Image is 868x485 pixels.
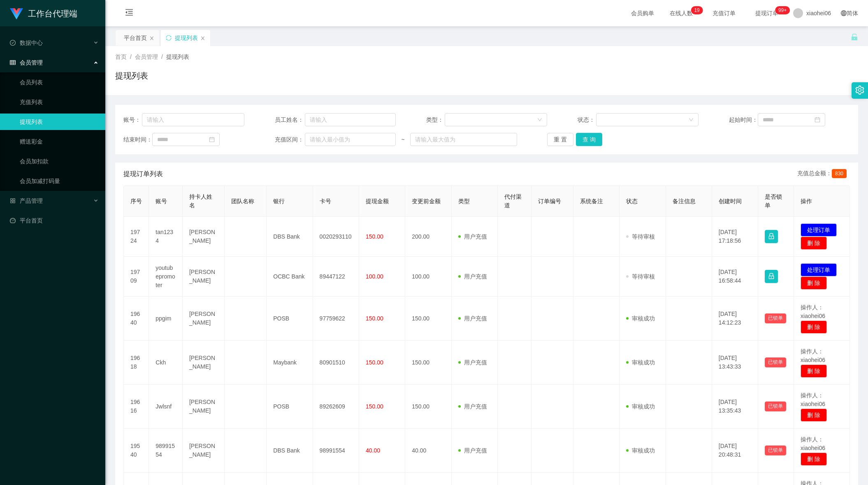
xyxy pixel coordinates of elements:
[405,297,451,341] td: 150.00
[124,385,149,429] td: 19616
[712,297,758,341] td: [DATE] 14:12:23
[115,0,143,27] i: 图标: menu-fold
[123,116,142,124] span: 账号：
[135,53,158,60] span: 会员管理
[697,6,700,14] p: 9
[183,341,225,385] td: [PERSON_NAME]
[10,40,16,46] i: 图标: check-circle-o
[405,257,451,297] td: 100.00
[10,212,99,229] a: 图标: dashboard平台首页
[426,116,445,124] span: 类型：
[751,10,782,16] span: 提现订单
[538,198,561,204] span: 订单编号
[313,385,359,429] td: 89262609
[712,257,758,297] td: [DATE] 16:58:44
[708,10,740,16] span: 充值订单
[801,436,825,451] span: 操作人：xiaohei06
[832,169,847,178] span: 830
[267,385,313,429] td: POSB
[801,223,837,237] button: 处理订单
[851,33,858,41] i: 图标: unlock
[149,385,183,429] td: Jwlsnf
[626,315,655,322] span: 审核成功
[694,6,697,14] p: 1
[626,447,655,454] span: 审核成功
[130,53,132,60] span: /
[313,341,359,385] td: 80901510
[576,133,602,146] button: 查 询
[412,198,441,204] span: 变更前金额
[10,198,16,204] i: 图标: appstore-o
[10,39,43,46] span: 数据中心
[149,341,183,385] td: Ckh
[801,237,827,250] button: 删 除
[124,30,147,46] div: 平台首页
[155,198,167,204] span: 账号
[183,217,225,257] td: [PERSON_NAME]
[267,429,313,473] td: DBS Bank
[175,30,198,46] div: 提现列表
[458,273,487,280] span: 用户充值
[10,10,77,16] a: 工作台代理端
[765,313,786,323] button: 已锁单
[10,197,43,204] span: 产品管理
[267,217,313,257] td: DBS Bank
[115,53,127,60] span: 首页
[124,217,149,257] td: 19724
[547,133,573,146] button: 重 置
[801,392,825,407] span: 操作人：xiaohei06
[712,429,758,473] td: [DATE] 20:48:31
[801,408,827,422] button: 删 除
[797,169,850,179] div: 充值总金额：
[626,233,655,240] span: 等待审核
[712,341,758,385] td: [DATE] 13:43:33
[765,446,786,455] button: 已锁单
[578,116,596,124] span: 状态：
[673,198,696,204] span: 备注信息
[691,6,703,14] sup: 19
[366,315,383,322] span: 150.00
[537,117,542,123] i: 图标: down
[504,193,522,209] span: 代付渠道
[10,8,23,20] img: logo.9652507e.png
[275,135,305,144] span: 充值区间：
[28,0,77,27] h1: 工作台代理端
[123,169,163,179] span: 提现订单列表
[801,198,812,204] span: 操作
[458,233,487,240] span: 用户充值
[10,60,16,65] i: 图标: table
[801,348,825,363] span: 操作人：xiaohei06
[267,297,313,341] td: POSB
[166,35,172,41] i: 图标: sync
[855,86,864,95] i: 图标: setting
[183,429,225,473] td: [PERSON_NAME]
[689,117,694,123] i: 图标: down
[142,113,244,126] input: 请输入
[801,364,827,378] button: 删 除
[313,297,359,341] td: 97759622
[320,198,331,204] span: 卡号
[149,217,183,257] td: tan1234
[801,276,827,290] button: 删 除
[626,359,655,366] span: 审核成功
[20,153,99,169] a: 会员加扣款
[626,273,655,280] span: 等待审核
[366,403,383,410] span: 150.00
[273,198,285,204] span: 银行
[20,114,99,130] a: 提现列表
[20,94,99,110] a: 充值列表
[765,357,786,367] button: 已锁单
[366,359,383,366] span: 150.00
[313,429,359,473] td: 98991554
[712,385,758,429] td: [DATE] 13:35:43
[20,173,99,189] a: 会员加减打码量
[130,198,142,204] span: 序号
[275,116,305,124] span: 员工姓名：
[458,315,487,322] span: 用户充值
[626,403,655,410] span: 审核成功
[124,429,149,473] td: 19540
[149,297,183,341] td: ppgim
[366,233,383,240] span: 150.00
[123,135,152,144] span: 结束时间：
[410,133,517,146] input: 请输入最大值为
